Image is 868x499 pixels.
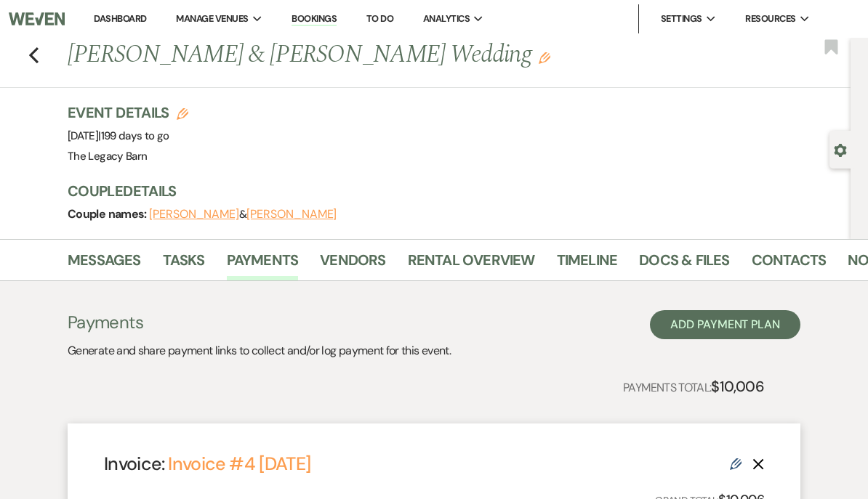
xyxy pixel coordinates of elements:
[227,248,299,280] a: Payments
[661,12,702,26] span: Settings
[711,377,764,396] strong: $10,006
[623,375,764,398] p: Payments Total:
[104,451,310,476] h4: Invoice:
[68,38,688,73] h1: [PERSON_NAME] & [PERSON_NAME] Wedding
[149,208,239,220] button: [PERSON_NAME]
[557,248,618,280] a: Timeline
[176,12,248,26] span: Manage Venues
[246,208,337,220] button: [PERSON_NAME]
[408,248,535,280] a: Rental Overview
[423,12,470,26] span: Analytics
[9,4,65,34] img: Weven Logo
[68,310,451,335] h3: Payments
[68,149,147,163] span: The Legacy Barn
[745,12,795,26] span: Resources
[68,206,149,222] span: Couple names:
[639,248,729,280] a: Docs & Files
[320,248,385,280] a: Vendors
[752,248,827,280] a: Contacts
[94,12,146,25] a: Dashboard
[68,248,141,280] a: Messages
[292,12,337,26] a: Bookings
[834,142,847,156] button: Open lead details
[98,129,169,143] span: |
[149,207,337,222] span: &
[68,341,451,360] p: Generate and share payment links to collect and/or log payment for this event.
[101,129,169,143] span: 199 days to go
[163,248,205,280] a: Tasks
[68,129,169,143] span: [DATE]
[168,452,310,476] a: Invoice #4 [DATE]
[539,51,550,64] button: Edit
[650,310,800,339] button: Add Payment Plan
[366,12,393,25] a: To Do
[68,181,836,201] h3: Couple Details
[68,102,188,123] h3: Event Details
